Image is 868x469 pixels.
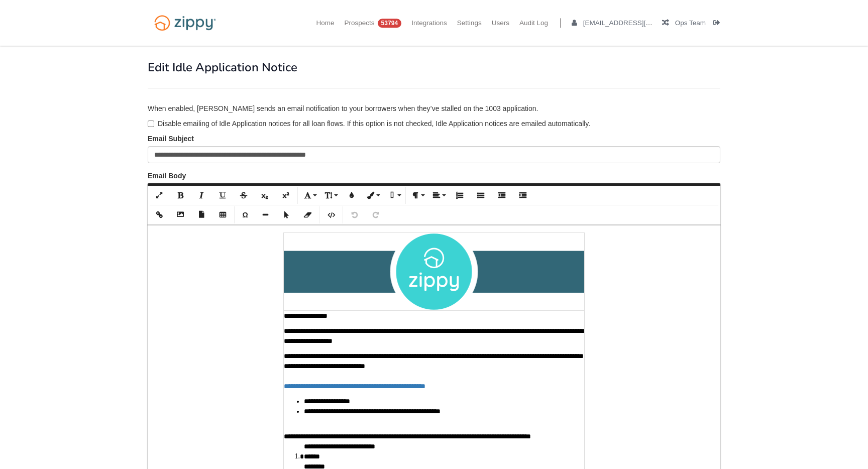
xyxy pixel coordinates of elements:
[519,19,548,29] a: Audit Log
[411,19,447,29] a: Integrations
[321,186,340,205] button: Font Size
[234,186,253,205] button: Strikethrough (⌘S)
[171,186,190,205] button: Bold (⌘B)
[408,186,427,205] button: Paragraph Format
[363,186,382,205] button: Inline Style
[150,205,169,224] button: Insert Link (⌘K)
[342,186,361,205] button: Colors
[713,18,720,28] li: Logout of your account
[171,205,190,224] button: Insert Image (⌘P)
[675,19,706,27] span: Ops Team
[457,19,482,29] a: Settings
[429,186,448,205] button: Align
[583,19,698,27] span: sm.devfloify@zippymh.com
[345,19,402,29] a: Prospects53794
[213,205,232,224] button: Insert Table
[298,205,317,224] button: Clear Formatting
[713,19,720,29] a: Log out
[276,186,295,205] button: Superscript
[277,205,296,224] button: Select All
[471,186,490,205] button: Unordered List
[148,134,194,144] label: Email Subject
[150,186,169,205] button: Fullscreen
[148,103,720,113] p: When enabled, [PERSON_NAME] sends an email notification to your borrowers when they’ve stalled on...
[662,19,706,29] a: change teams
[572,19,698,29] a: edit profile
[255,186,274,205] button: Subscript
[256,205,275,224] button: Insert Horizontal Line
[572,18,655,28] li: Your account details
[237,205,254,224] button: Ω
[148,61,720,74] h1: Edit Idle Application Notice
[148,121,154,127] input: Disable emailing of Idle Application notices for all loan flows. If this option is not checked, I...
[321,205,341,224] button: Code View
[148,10,223,36] img: Logo
[192,205,211,224] button: Upload File
[213,186,232,205] button: Underline (⌘U)
[192,186,211,205] button: Italic (⌘I)
[492,19,509,29] a: Users
[148,119,590,129] label: Disable emailing of Idle Application notices for all loan flows. If this option is not checked, I...
[513,186,532,205] button: Increase Indent (⌘])
[366,205,385,224] button: Redo (⌘⇧Z)
[492,186,511,205] button: Decrease Indent (⌘[)
[450,186,469,205] button: Ordered List
[378,19,402,28] span: 53794
[662,18,706,28] li: Change team
[300,186,319,205] button: Font Family
[237,211,254,219] span: Ω
[148,171,186,181] label: Email Body
[384,186,403,205] button: Paragraph Style
[316,19,335,29] a: Home
[345,205,364,224] button: Undo (⌘Z)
